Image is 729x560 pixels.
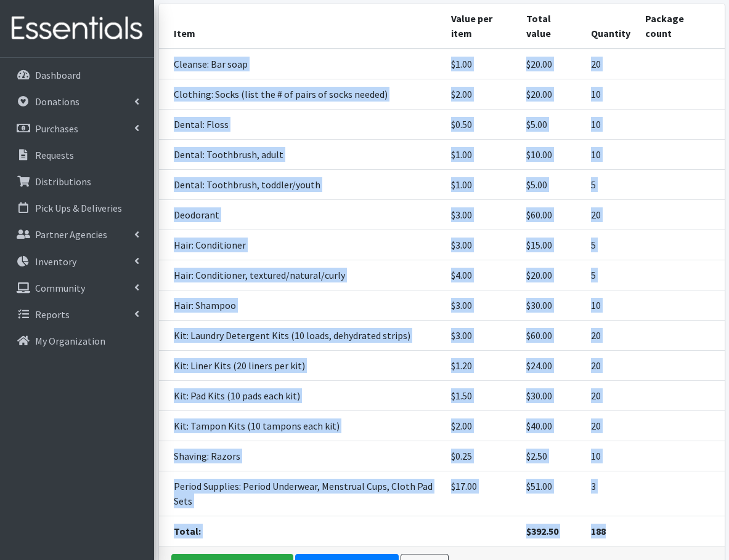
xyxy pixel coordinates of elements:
a: Community [5,276,149,300]
td: 20 [584,321,638,351]
a: Purchases [5,116,149,141]
td: Period Supplies: Period Underwear, Menstrual Cups, Cloth Pad Sets [159,471,444,516]
td: $20.00 [519,79,583,110]
td: Hair: Shampoo [159,290,444,321]
td: 20 [584,411,638,441]
td: Kit: Tampon Kits (10 tampons each kit) [159,411,444,441]
td: $40.00 [519,411,583,441]
strong: Total: [174,525,201,537]
a: Pick Ups & Deliveries [5,196,149,220]
p: Community [35,282,85,294]
td: $30.00 [519,381,583,411]
p: Donations [35,95,79,108]
strong: 188 [591,525,606,537]
td: $2.00 [444,79,519,110]
a: Reports [5,302,149,327]
td: 5 [584,170,638,200]
td: $30.00 [519,290,583,321]
td: 20 [584,49,638,79]
a: Donations [5,89,149,114]
td: $20.00 [519,260,583,290]
td: $0.25 [444,441,519,471]
p: Reports [35,308,70,321]
td: $1.00 [444,140,519,170]
p: Dashboard [35,69,81,81]
td: 10 [584,110,638,140]
td: Dental: Floss [159,110,444,140]
th: Quantity [584,4,638,49]
td: 10 [584,290,638,321]
td: 10 [584,79,638,110]
td: $10.00 [519,140,583,170]
th: Value per item [444,4,519,49]
td: $3.00 [444,200,519,230]
td: 20 [584,381,638,411]
td: $17.00 [444,471,519,516]
p: Purchases [35,122,78,135]
td: 20 [584,200,638,230]
td: Dental: Toothbrush, toddler/youth [159,170,444,200]
td: $1.00 [444,170,519,200]
td: Cleanse: Bar soap [159,49,444,79]
td: Hair: Conditioner [159,230,444,260]
td: 10 [584,140,638,170]
td: $1.20 [444,351,519,381]
a: My Organization [5,329,149,353]
td: $15.00 [519,230,583,260]
a: Inventory [5,249,149,274]
th: Total value [519,4,583,49]
th: Package count [638,4,725,49]
th: Item [159,4,444,49]
td: Hair: Conditioner, textured/natural/curly [159,260,444,290]
td: $0.50 [444,110,519,140]
strong: $392.50 [526,525,558,537]
td: $20.00 [519,49,583,79]
p: Distributions [35,175,91,188]
td: $3.00 [444,321,519,351]
td: 5 [584,230,638,260]
a: Distributions [5,169,149,194]
td: $1.00 [444,49,519,79]
td: $60.00 [519,321,583,351]
td: $3.00 [444,230,519,260]
td: 20 [584,351,638,381]
td: $4.00 [444,260,519,290]
td: Clothing: Socks (list the # of pairs of socks needed) [159,79,444,110]
td: 10 [584,441,638,471]
a: Requests [5,143,149,167]
td: Kit: Laundry Detergent Kits (10 loads, dehydrated strips) [159,321,444,351]
a: Dashboard [5,63,149,87]
a: Partner Agencies [5,222,149,247]
p: Requests [35,149,74,161]
td: $24.00 [519,351,583,381]
td: Deodorant [159,200,444,230]
td: $5.00 [519,110,583,140]
p: Partner Agencies [35,228,107,241]
td: $3.00 [444,290,519,321]
td: Dental: Toothbrush, adult [159,140,444,170]
td: $60.00 [519,200,583,230]
td: $51.00 [519,471,583,516]
p: My Organization [35,335,105,347]
img: HumanEssentials [5,8,149,49]
td: Shaving: Razors [159,441,444,471]
td: 3 [584,471,638,516]
td: Kit: Pad Kits (10 pads each kit) [159,381,444,411]
td: $5.00 [519,170,583,200]
td: $2.00 [444,411,519,441]
td: $1.50 [444,381,519,411]
td: $2.50 [519,441,583,471]
td: Kit: Liner Kits (20 liners per kit) [159,351,444,381]
td: 5 [584,260,638,290]
p: Inventory [35,255,76,268]
p: Pick Ups & Deliveries [35,202,122,214]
